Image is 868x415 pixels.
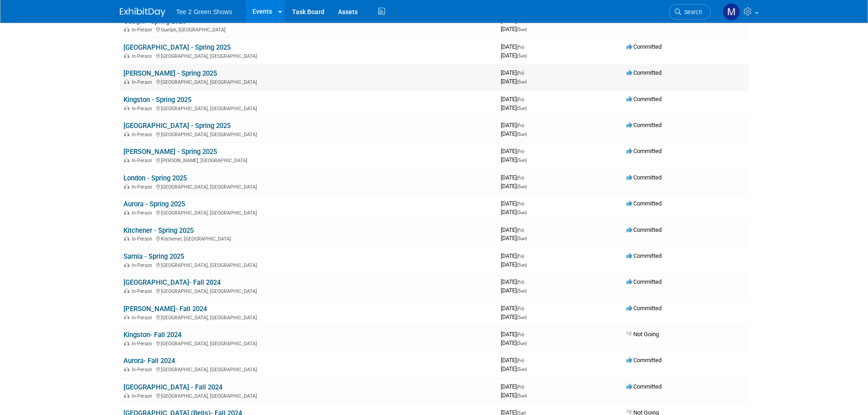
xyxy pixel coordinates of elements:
[627,331,659,338] span: Not Going
[627,17,662,24] span: Committed
[627,383,662,390] span: Committed
[132,210,155,216] span: In-Person
[123,252,184,261] a: Sarnia - Spring 2025
[132,79,155,85] span: In-Person
[517,19,524,24] span: (Fri)
[132,158,155,164] span: In-Person
[627,278,662,285] span: Committed
[501,226,527,233] span: [DATE]
[627,122,662,128] span: Committed
[517,149,524,154] span: (Fri)
[627,148,662,154] span: Committed
[123,148,217,156] a: [PERSON_NAME] - Spring 2025
[517,158,527,163] span: (Sun)
[123,331,181,339] a: Kingston- Fall 2024
[501,52,527,59] span: [DATE]
[517,97,524,102] span: (Fri)
[517,201,524,206] span: (Fri)
[627,69,662,76] span: Committed
[124,53,129,58] img: In-Person Event
[124,393,129,398] img: In-Person Event
[525,278,527,285] span: -
[501,287,527,294] span: [DATE]
[501,209,527,215] span: [DATE]
[123,174,187,182] a: London - Spring 2025
[525,43,527,50] span: -
[123,261,493,268] div: [GEOGRAPHIC_DATA], [GEOGRAPHIC_DATA]
[525,383,527,390] span: -
[517,306,524,311] span: (Fri)
[123,339,493,347] div: [GEOGRAPHIC_DATA], [GEOGRAPHIC_DATA]
[123,226,194,235] a: Kitchener - Spring 2025
[124,315,129,319] img: In-Person Event
[517,262,527,267] span: (Sun)
[517,288,527,293] span: (Sun)
[123,130,493,138] div: [GEOGRAPHIC_DATA], [GEOGRAPHIC_DATA]
[123,78,493,85] div: [GEOGRAPHIC_DATA], [GEOGRAPHIC_DATA]
[124,210,129,215] img: In-Person Event
[132,393,155,399] span: In-Person
[517,27,527,32] span: (Sun)
[124,132,129,136] img: In-Person Event
[517,384,524,389] span: (Fri)
[525,174,527,181] span: -
[525,200,527,207] span: -
[123,392,493,399] div: [GEOGRAPHIC_DATA], [GEOGRAPHIC_DATA]
[669,4,711,20] a: Search
[123,183,493,190] div: [GEOGRAPHIC_DATA], [GEOGRAPHIC_DATA]
[501,43,527,50] span: [DATE]
[501,69,527,76] span: [DATE]
[123,104,493,112] div: [GEOGRAPHIC_DATA], [GEOGRAPHIC_DATA]
[132,184,155,190] span: In-Person
[132,367,155,373] span: In-Person
[123,287,493,294] div: [GEOGRAPHIC_DATA], [GEOGRAPHIC_DATA]
[525,122,527,128] span: -
[120,8,165,17] img: ExhibitDay
[681,9,702,15] span: Search
[123,69,217,77] a: [PERSON_NAME] - Spring 2025
[501,261,527,268] span: [DATE]
[501,383,527,390] span: [DATE]
[627,357,662,364] span: Committed
[123,26,493,33] div: Guelph, [GEOGRAPHIC_DATA]
[501,339,527,346] span: [DATE]
[123,365,493,373] div: [GEOGRAPHIC_DATA], [GEOGRAPHIC_DATA]
[525,252,527,259] span: -
[627,226,662,233] span: Committed
[627,174,662,181] span: Committed
[501,235,527,241] span: [DATE]
[501,156,527,163] span: [DATE]
[132,262,155,268] span: In-Person
[627,305,662,312] span: Committed
[132,53,155,59] span: In-Person
[501,122,527,128] span: [DATE]
[501,278,527,285] span: [DATE]
[627,200,662,207] span: Committed
[517,358,524,363] span: (Fri)
[124,236,129,241] img: In-Person Event
[517,210,527,215] span: (Sun)
[124,106,129,110] img: In-Person Event
[517,228,524,233] span: (Fri)
[124,367,129,371] img: In-Person Event
[124,158,129,162] img: In-Person Event
[501,183,527,190] span: [DATE]
[525,96,527,102] span: -
[123,278,221,287] a: [GEOGRAPHIC_DATA]- Fall 2024
[124,184,129,189] img: In-Person Event
[124,27,129,31] img: In-Person Event
[517,280,524,285] span: (Fri)
[525,69,527,76] span: -
[124,79,129,84] img: In-Person Event
[501,96,527,102] span: [DATE]
[517,175,524,180] span: (Fri)
[501,392,527,399] span: [DATE]
[525,357,527,364] span: -
[501,78,527,85] span: [DATE]
[525,305,527,312] span: -
[132,341,155,347] span: In-Person
[123,43,231,51] a: [GEOGRAPHIC_DATA] - Spring 2025
[627,43,662,50] span: Committed
[517,367,527,372] span: (Sun)
[517,341,527,346] span: (Sun)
